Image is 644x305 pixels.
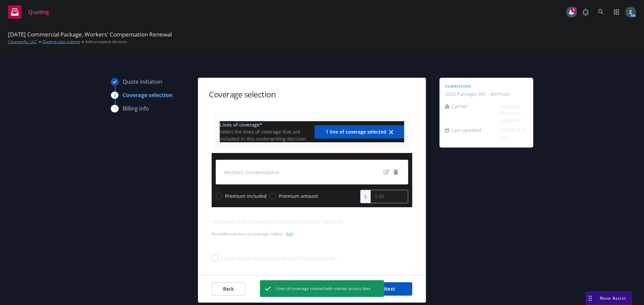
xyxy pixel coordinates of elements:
button: 1 line of coverage selectedclear selection [315,125,404,139]
div: 3 [111,105,119,112]
input: Premium included [216,193,222,200]
span: Next [384,286,395,292]
a: Switch app [610,5,623,19]
h1: Coverage selection [209,89,276,100]
button: Next [367,282,412,296]
div: No additional lines of coverage added. [212,230,412,237]
a: Quoting plan submit [42,39,80,45]
div: 6 [571,7,577,13]
a: Search [594,5,608,19]
span: Quoting [28,9,49,15]
a: edit [382,168,390,176]
a: Cleanerific, LLC [8,39,37,45]
div: Drag to move [586,292,594,305]
span: [DATE] 8:15 PM [501,127,528,141]
input: Premium amount [269,193,276,200]
div: 2 [111,91,119,99]
a: remove [392,168,400,176]
div: Additional lines of coverage included in carrier’s response [212,218,412,225]
button: Back [212,282,245,296]
span: Lines of coverage* [220,121,311,128]
span: 2025 Package, WC - AmTrust [445,90,510,97]
span: [DATE] Commercial Package, Workers' Compensation Renewal [8,30,172,39]
span: Back [223,286,234,292]
span: Premium included [225,193,267,200]
span: Premium amount [279,193,318,200]
span: Workers' Compensation [224,169,279,176]
span: Nova Assist [600,295,626,301]
div: Billing info [123,104,149,112]
span: AmTrust Financial Services [501,103,528,124]
span: Add accepted decision [85,39,127,45]
a: Add [286,231,293,237]
span: Lines of coverage created with market access data [276,286,371,292]
button: Nova Assist [586,292,632,305]
span: submission [445,83,510,89]
a: Report a Bug [579,5,592,19]
div: Quote initiation [123,78,162,86]
span: Select the lines of coverage that are included in this underwriting decision. [220,128,311,142]
div: Coverage selection [123,91,173,99]
span: Last updated [452,127,481,134]
span: Carrier [452,103,468,110]
div: Create quotes individually for each line of coverage [221,255,337,262]
span: 1 line of coverage selected [326,129,386,135]
svg: clear selection [389,130,393,134]
a: Quoting [5,3,52,21]
input: 0.00 [371,190,408,203]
